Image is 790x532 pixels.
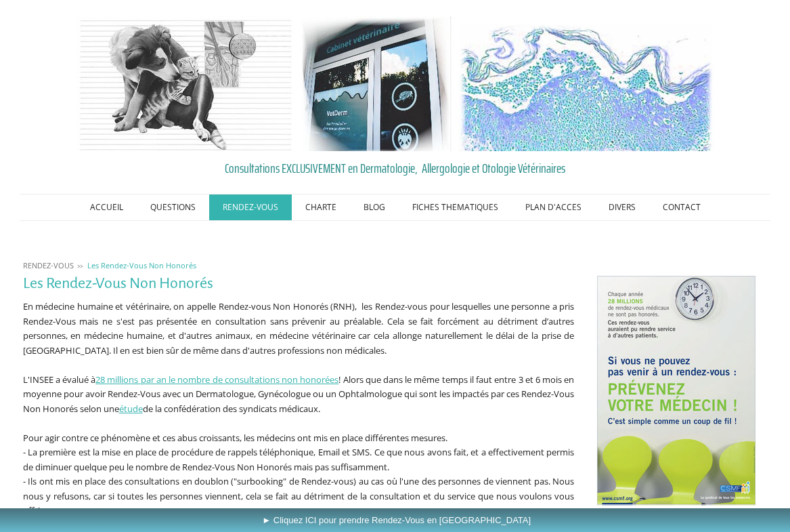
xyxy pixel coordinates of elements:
[649,195,714,220] a: CONTACT
[595,195,649,220] a: DIVERS
[23,260,74,270] span: RENDEZ-VOUS
[350,195,399,220] a: BLOG
[23,300,575,356] span: En médecine humaine et vétérinaire, on appelle Rendez-vous Non Honorés (RNH), les Rendez-vous pou...
[87,260,196,270] span: Les Rendez-Vous Non Honorés
[20,260,77,270] a: RENDEZ-VOUS
[84,260,200,270] a: Les Rendez-Vous Non Honorés
[512,195,595,220] a: PLAN D'ACCES
[209,195,292,220] a: RENDEZ-VOUS
[292,195,350,220] a: CHARTE
[76,195,137,220] a: ACCUEIL
[95,373,338,386] a: 28 millions par an le nombre de consultations non honorées
[23,275,575,292] h1: Les Rendez-Vous Non Honorés
[399,195,512,220] a: FICHES THEMATIQUES
[23,373,575,415] span: L'INSEE a évalué à ! Alors que dans le même temps il faut entre 3 et 6 mois en moyenne pour avoir...
[23,446,575,473] span: - La première est la mise en place de procédure de rappels téléphonique, Email et SMS. Ce que nou...
[119,403,143,415] a: étude
[262,515,531,525] span: ► Cliquez ICI pour prendre Rendez-Vous en [GEOGRAPHIC_DATA]
[137,195,209,220] a: QUESTIONS
[23,432,447,444] span: Pour agir contre ce phénomène et ces abus croissants, les médecins ont mis en place différentes m...
[23,475,575,516] span: - Ils ont mis en place des consultations en doublon ("surbooking" de Rendez-vous) au cas où l'une...
[23,158,768,178] a: Consultations EXCLUSIVEMENT en Dermatologie, Allergologie et Otologie Vétérinaires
